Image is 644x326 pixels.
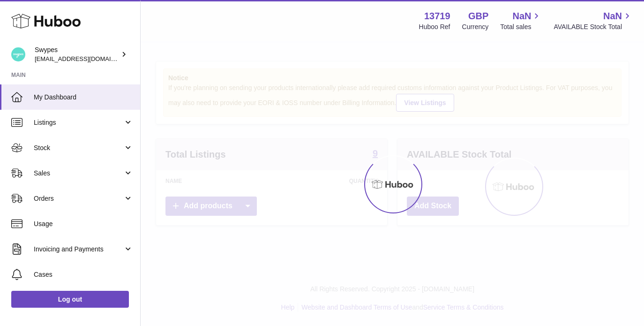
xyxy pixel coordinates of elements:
[500,10,542,31] a: NaN Total sales
[462,23,489,31] div: Currency
[34,144,123,152] span: Stock
[34,169,123,178] span: Sales
[34,270,133,279] span: Cases
[419,23,450,31] div: Huboo Ref
[35,55,138,62] span: [EMAIL_ADDRESS][DOMAIN_NAME]
[603,10,622,23] span: NaN
[34,220,133,228] span: Usage
[11,291,129,308] a: Log out
[468,10,488,23] strong: GBP
[34,194,123,203] span: Orders
[34,118,123,127] span: Listings
[34,93,133,102] span: My Dashboard
[11,47,25,61] img: hello@swypes.co.uk
[554,23,633,31] span: AVAILABLE Stock Total
[554,10,633,31] a: NaN AVAILABLE Stock Total
[34,245,123,254] span: Invoicing and Payments
[35,45,119,63] div: Swypes
[512,10,531,23] span: NaN
[424,10,450,23] strong: 13719
[500,23,542,31] span: Total sales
